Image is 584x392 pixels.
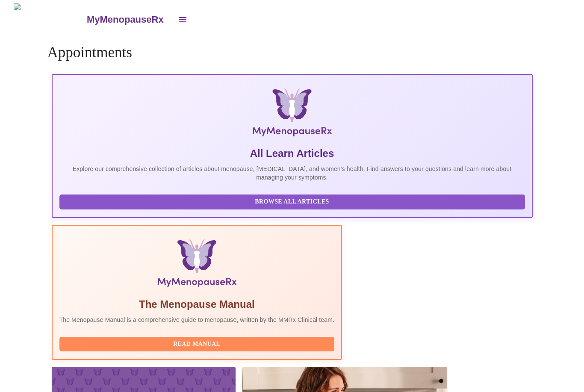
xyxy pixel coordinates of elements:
h5: All Learn Articles [59,147,525,160]
p: Explore our comprehensive collection of articles about menopause, [MEDICAL_DATA], and women's hea... [59,165,525,182]
a: Read Manual [59,340,337,347]
span: Read Manual [68,339,326,350]
span: Browse All Articles [68,197,516,207]
img: MyMenopauseRx Logo [131,88,452,140]
h5: The Menopause Manual [59,298,335,311]
button: Read Manual [59,337,335,352]
img: MyMenopauseRx Logo [14,3,86,35]
h4: Appointments [47,44,537,61]
h3: MyMenopauseRx [87,14,164,25]
button: Browse All Articles [59,195,525,209]
a: MyMenopauseRx [86,5,172,35]
a: Browse All Articles [59,197,527,205]
p: The Menopause Manual is a comprehensive guide to menopause, written by the MMRx Clinical team. [59,315,335,324]
button: open drawer [172,9,193,30]
img: Menopause Manual [103,239,291,291]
